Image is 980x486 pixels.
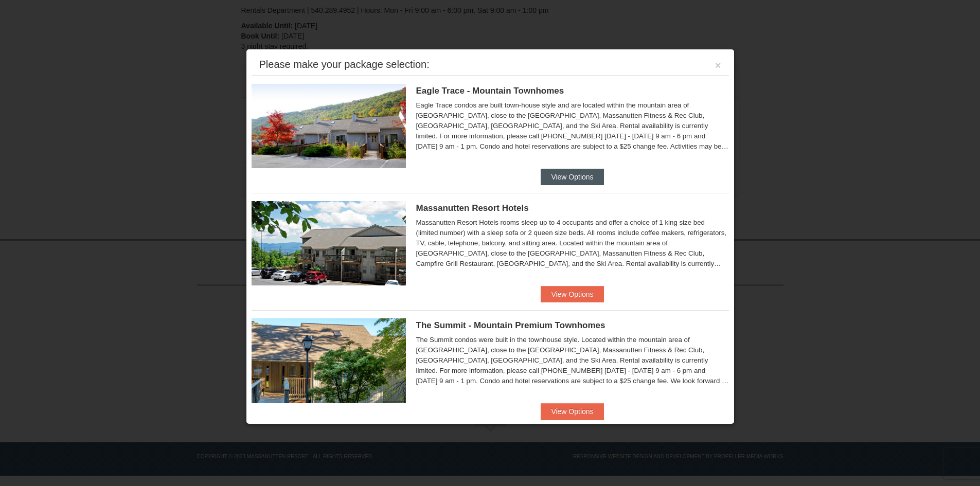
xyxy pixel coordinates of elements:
[252,318,406,403] img: 19219034-1-0eee7e00.jpg
[541,403,603,420] button: View Options
[416,335,729,386] div: The Summit condos were built in the townhouse style. Located within the mountain area of [GEOGRAP...
[416,86,564,96] span: Eagle Trace - Mountain Townhomes
[715,60,721,70] button: ×
[541,286,603,302] button: View Options
[416,320,605,330] span: The Summit - Mountain Premium Townhomes
[416,100,729,152] div: Eagle Trace condos are built town-house style and are located within the mountain area of [GEOGRA...
[252,84,406,168] img: 19218983-1-9b289e55.jpg
[416,203,529,213] span: Massanutten Resort Hotels
[416,218,729,269] div: Massanutten Resort Hotels rooms sleep up to 4 occupants and offer a choice of 1 king size bed (li...
[541,169,603,185] button: View Options
[252,201,406,285] img: 19219026-1-e3b4ac8e.jpg
[259,59,430,69] div: Please make your package selection:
